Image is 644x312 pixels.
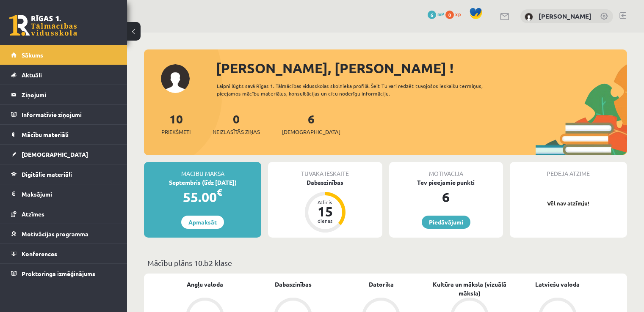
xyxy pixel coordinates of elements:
[437,11,444,17] span: mP
[312,205,338,218] div: 15
[161,111,191,136] a: 10Priekšmeti
[268,162,382,178] div: Tuvākā ieskaite
[525,13,533,21] img: Artūrs Reinis Valters
[22,270,95,277] span: Proktoringa izmēģinājums
[213,111,260,136] a: 0Neizlasītās ziņas
[216,58,627,78] div: [PERSON_NAME], [PERSON_NAME] !
[535,280,580,289] a: Latviešu valoda
[11,65,116,85] a: Aktuāli
[428,11,444,17] a: 6 mP
[510,162,627,178] div: Pēdējā atzīme
[282,111,340,136] a: 6[DEMOGRAPHIC_DATA]
[144,162,261,178] div: Mācību maksa
[213,128,260,136] span: Neizlasītās ziņas
[11,105,116,124] a: Informatīvie ziņojumi
[11,145,116,164] a: [DEMOGRAPHIC_DATA]
[369,280,394,289] a: Datorika
[268,178,382,187] div: Dabaszinības
[144,187,261,207] div: 55.00
[11,184,116,204] a: Maksājumi
[147,257,624,268] p: Mācību plāns 10.b2 klase
[22,105,116,124] legend: Informatīvie ziņojumi
[217,82,507,97] div: Laipni lūgts savā Rīgas 1. Tālmācības vidusskolas skolnieka profilā. Šeit Tu vari redzēt tuvojošo...
[445,11,465,17] a: 0 xp
[11,204,116,224] a: Atzīmes
[22,250,57,257] span: Konferences
[187,280,223,289] a: Angļu valoda
[22,210,44,218] span: Atzīmes
[389,178,503,187] div: Tev pieejamie punkti
[11,244,116,263] a: Konferences
[161,128,191,136] span: Priekšmeti
[11,45,116,65] a: Sākums
[455,11,461,17] span: xp
[275,280,312,289] a: Dabaszinības
[22,230,88,238] span: Motivācijas programma
[312,200,338,205] div: Atlicis
[11,85,116,104] a: Ziņojumi
[9,15,77,36] a: Rīgas 1. Tālmācības vidusskola
[268,178,382,234] a: Dabaszinības Atlicis 15 dienas
[389,162,503,178] div: Motivācija
[11,164,116,184] a: Digitālie materiāli
[217,186,222,198] span: €
[181,216,224,229] a: Apmaksāt
[428,11,436,19] span: 6
[22,51,43,59] span: Sākums
[422,216,470,229] a: Piedāvājumi
[445,11,454,19] span: 0
[514,199,623,208] p: Vēl nav atzīmju!
[22,184,116,204] legend: Maksājumi
[282,128,340,136] span: [DEMOGRAPHIC_DATA]
[426,280,514,298] a: Kultūra un māksla (vizuālā māksla)
[22,170,72,178] span: Digitālie materiāli
[11,125,116,144] a: Mācību materiāli
[22,151,88,158] span: [DEMOGRAPHIC_DATA]
[144,178,261,187] div: Septembris (līdz [DATE])
[22,131,69,138] span: Mācību materiāli
[22,71,42,79] span: Aktuāli
[312,218,338,223] div: dienas
[389,187,503,207] div: 6
[11,264,116,283] a: Proktoringa izmēģinājums
[22,85,116,104] legend: Ziņojumi
[539,12,591,20] a: [PERSON_NAME]
[11,224,116,244] a: Motivācijas programma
